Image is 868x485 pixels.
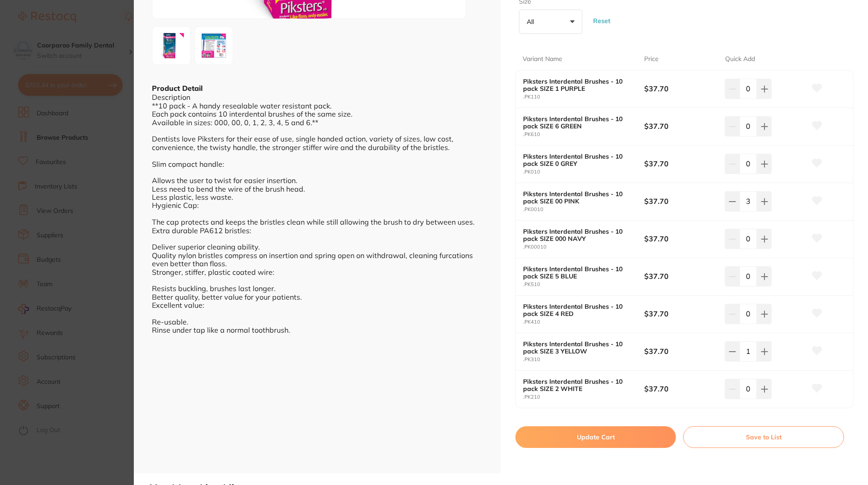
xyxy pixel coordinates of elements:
b: Piksters Interdental Brushes - 10 pack SIZE 3 YELLOW [523,340,632,355]
b: Piksters Interdental Brushes - 10 pack SIZE 00 PINK [523,190,632,205]
b: Product Detail [152,84,203,93]
b: Piksters Interdental Brushes - 10 pack SIZE 4 RED [523,303,632,317]
b: Piksters Interdental Brushes - 10 pack SIZE 6 GREEN [523,115,632,130]
small: .PK310 [523,357,644,363]
small: .PK210 [523,394,644,400]
p: Variant Name [523,55,562,64]
small: .PK00010 [523,244,644,250]
b: $37.70 [644,196,717,206]
b: $37.70 [644,121,717,131]
small: .PK610 [523,132,644,137]
small: .PK410 [523,319,644,325]
button: Save to List [683,426,844,448]
p: All [527,18,538,26]
p: Quick Add [725,55,755,64]
small: .PK010 [523,169,644,175]
button: Update Cart [515,426,676,448]
div: Description **10 pack - A handy resealable water resistant pack. Each pack contains 10 interdenta... [152,93,483,334]
b: $37.70 [644,346,717,356]
b: Piksters Interdental Brushes - 10 pack SIZE 1 PURPLE [523,78,632,92]
b: $37.70 [644,309,717,319]
small: .PK510 [523,282,644,287]
b: $37.70 [644,234,717,244]
b: $37.70 [644,84,717,94]
b: Piksters Interdental Brushes - 10 pack SIZE 0 GREY [523,153,632,167]
img: YW0tcG5n [155,29,188,62]
button: Reset [590,5,613,38]
b: Piksters Interdental Brushes - 10 pack SIZE 000 NAVY [523,228,632,242]
small: .PK110 [523,94,644,100]
b: Piksters Interdental Brushes - 10 pack SIZE 5 BLUE [523,265,632,280]
b: $37.70 [644,271,717,281]
button: All [519,9,582,34]
p: Price [644,55,659,64]
b: $37.70 [644,159,717,169]
b: $37.70 [644,384,717,394]
small: .PK0010 [523,207,644,212]
b: Piksters Interdental Brushes - 10 pack SIZE 2 WHITE [523,378,632,392]
img: YW0tcG5n [198,29,230,62]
